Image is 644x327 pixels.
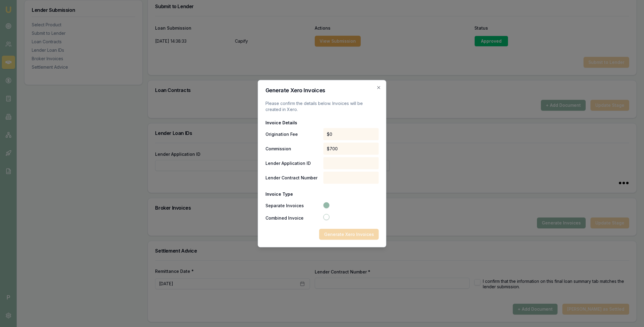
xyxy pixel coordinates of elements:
span: Lender Contract Number [265,175,321,181]
h2: Generate Xero Invoices [265,87,379,93]
label: Combined Invoice [265,216,322,220]
span: Origination Fee [265,131,321,137]
span: Invoice Type [265,191,321,197]
div: $0 [323,128,379,140]
label: Separate Invoices [265,203,322,208]
span: Lender Application ID [265,160,321,166]
div: $700 [323,142,379,155]
span: Invoice Details [265,119,321,126]
span: Commission [265,146,321,152]
p: Please confirm the details below. Invoices will be created in Xero. [265,100,379,112]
